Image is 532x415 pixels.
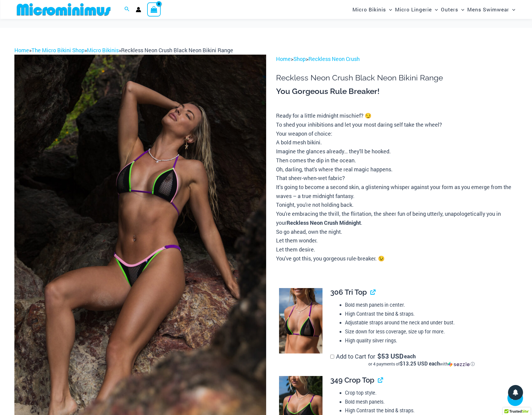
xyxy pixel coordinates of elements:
span: » » » [14,47,233,54]
a: OutersMenu ToggleMenu Toggle [439,2,466,17]
nav: Site Navigation [350,1,518,18]
li: Adjustable straps around the neck and under bust. [345,318,513,327]
li: High Contrast the bind & straps. [345,406,513,415]
span: Mens Swimwear [467,2,509,17]
li: Bold mesh panels. [345,397,513,406]
span: Outers [441,2,458,17]
a: Home [276,55,291,62]
span: 306 Tri Top [330,288,367,296]
span: $ [377,352,381,360]
a: Account icon link [136,7,141,12]
span: 53 USD [377,353,403,359]
li: High Contrast the bind & straps. [345,309,513,318]
h1: Reckless Neon Crush Black Neon Bikini Range [276,73,518,83]
span: Reckless Neon Crush Black Neon Bikini Range [121,47,233,54]
a: Mens SwimwearMenu ToggleMenu Toggle [466,2,517,17]
a: The Micro Bikini Shop [31,47,85,54]
p: Ready for a little midnight mischief? 😏 To shed your inhibitions and let your most daring self ta... [276,111,518,263]
span: 349 Crop Top [330,376,374,384]
a: Micro Bikinis [87,47,119,54]
span: Menu Toggle [509,2,515,17]
div: or 4 payments of$13.25 USD eachwithSezzle Click to learn more about Sezzle [330,361,513,367]
p: > > [276,55,518,64]
span: each [404,353,416,359]
b: Reckless Neon Crush Midnight [287,219,361,226]
a: Reckless Neon Crush [308,55,360,62]
a: Micro BikinisMenu ToggleMenu Toggle [351,2,394,17]
img: Sezzle [448,362,470,367]
label: Add to Cart for [330,352,513,367]
span: Menu Toggle [432,2,438,17]
h3: You Gorgeous Rule Breaker! [276,86,518,97]
li: High quality silver rings. [345,336,513,345]
a: Home [14,47,29,54]
span: Menu Toggle [458,2,464,17]
span: Micro Bikinis [352,2,386,17]
img: Reckless Neon Crush Black Neon 306 Tri Top [279,288,322,353]
a: Micro LingerieMenu ToggleMenu Toggle [394,2,439,17]
div: or 4 payments of with [330,361,513,367]
span: Menu Toggle [386,2,392,17]
input: Add to Cart for$53 USD eachor 4 payments of$13.25 USD eachwithSezzle Click to learn more about Se... [330,355,334,359]
li: Crop top style. [345,388,513,397]
span: Micro Lingerie [395,2,432,17]
a: Search icon link [124,6,130,14]
a: Shop [293,55,306,62]
img: MM SHOP LOGO FLAT [14,3,113,16]
span: $13.25 USD each [400,360,440,367]
a: View Shopping Cart, empty [147,2,161,16]
li: Bold mesh panels in center. [345,300,513,309]
li: Size down for less coverage, size up for more. [345,327,513,336]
